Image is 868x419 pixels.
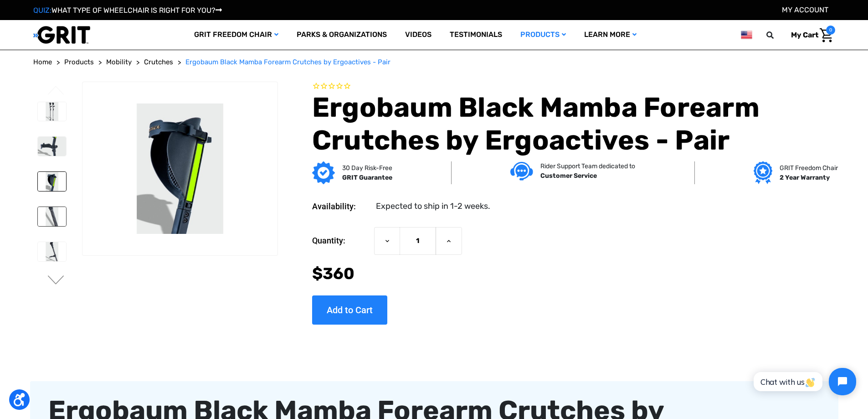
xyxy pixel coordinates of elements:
[342,163,392,173] p: 30 Day Risk-Free
[342,174,392,181] strong: GRIT Guarantee
[312,82,835,92] span: Rated 0.0 out of 5 stars 0 reviews
[312,227,370,254] label: Quantity:
[312,200,370,212] dt: Availability:
[185,58,390,66] span: Ergobaum Black Mamba Forearm Crutches by Ergoactives - Pair
[540,161,635,171] p: Rider Support Team dedicated to
[33,57,52,67] a: Home
[106,58,132,66] span: Mobility
[144,57,173,67] a: Crutches
[38,207,67,226] img: Ergobaum Black Mamba Forearm Crutches by Ergoactives - Pair
[38,137,67,156] img: Ergobaum Black Mamba Forearm Crutches by Ergoactives - Pair
[38,242,67,261] img: Ergobaum Black Mamba Forearm Crutches by Ergoactives - Pair
[511,20,575,50] a: Products
[782,5,828,14] a: Account
[376,200,490,212] dd: Expected to ship in 1-2 weeks.
[312,264,354,283] span: $360
[82,103,277,233] img: Ergobaum Black Mamba Forearm Crutches by Ergoactives - Pair
[46,275,66,286] button: Go to slide 2 of 2
[33,6,51,15] span: QUIZ:
[540,172,597,180] strong: Customer Service
[64,58,94,66] span: Products
[33,57,835,67] nav: Breadcrumb
[64,57,94,67] a: Products
[575,20,646,50] a: Learn More
[741,29,752,41] img: us.png
[33,6,222,15] a: QUIZ:WHAT TYPE OF WHEELCHAIR IS RIGHT FOR YOU?
[770,26,784,45] input: Search
[33,26,90,44] img: GRIT All-Terrain Wheelchair and Mobility Equipment
[441,20,511,50] a: Testimonials
[106,57,132,67] a: Mobility
[791,31,818,39] span: My Cart
[38,172,67,191] img: Ergobaum Black Mamba Forearm Crutches by Ergoactives - Pair
[288,20,396,50] a: Parks & Organizations
[33,58,52,66] span: Home
[312,161,335,184] img: GRIT Guarantee
[46,86,66,97] button: Go to slide 2 of 2
[510,162,533,181] img: Customer service
[38,102,67,121] img: Ergobaum Black Mamba Forearm Crutches by Ergoactives - Pair
[396,20,441,50] a: Videos
[185,57,390,67] a: Ergobaum Black Mamba Forearm Crutches by Ergoactives - Pair
[780,163,838,173] p: GRIT Freedom Chair
[784,26,835,45] a: Cart with 0 items
[185,20,288,50] a: GRIT Freedom Chair
[312,91,835,157] h1: Ergobaum Black Mamba Forearm Crutches by Ergoactives - Pair
[780,174,830,181] strong: 2 Year Warranty
[144,58,173,66] span: Crutches
[820,28,833,42] img: Cart
[312,295,387,325] input: Add to Cart
[826,26,835,35] span: 0
[754,161,772,184] img: Grit freedom
[744,360,864,403] iframe: Tidio Chat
